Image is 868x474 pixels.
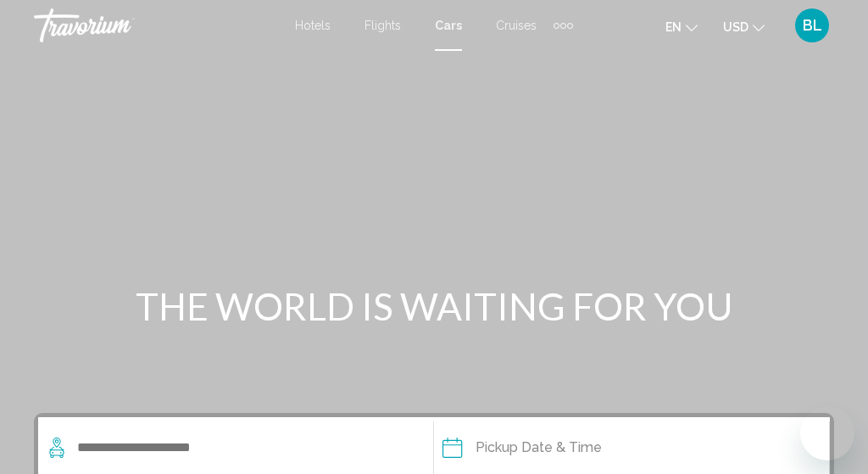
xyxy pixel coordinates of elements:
span: BL [803,17,822,34]
span: en [665,20,682,34]
a: Cars [435,19,462,32]
a: Flights [364,19,401,32]
a: Travorium [34,8,278,42]
iframe: Botón para iniciar la ventana de mensajería [800,406,854,460]
button: Change language [665,14,698,39]
a: Cruises [496,19,537,32]
button: Extra navigation items [554,12,573,39]
button: User Menu [790,8,834,43]
span: USD [723,20,748,34]
a: Hotels [295,19,331,32]
button: Change currency [723,14,765,39]
h1: THE WORLD IS WAITING FOR YOU [116,284,752,328]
